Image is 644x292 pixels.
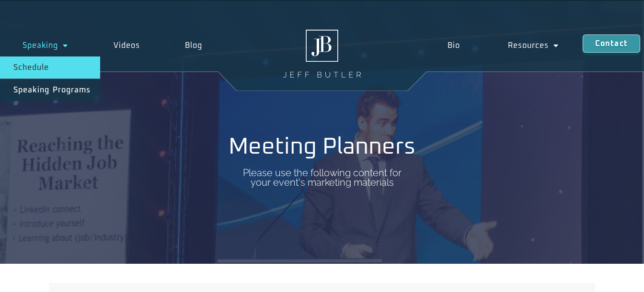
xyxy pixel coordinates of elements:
[583,34,640,53] a: Contact
[162,34,225,56] a: Blog
[595,40,628,47] span: Contact
[91,34,162,56] a: Videos
[424,34,583,56] nav: Menu
[484,34,583,56] a: Resources
[424,34,484,56] a: Bio
[229,135,415,158] h1: Meeting Planners
[233,168,411,187] p: Please use the following content for your event's marketing materials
